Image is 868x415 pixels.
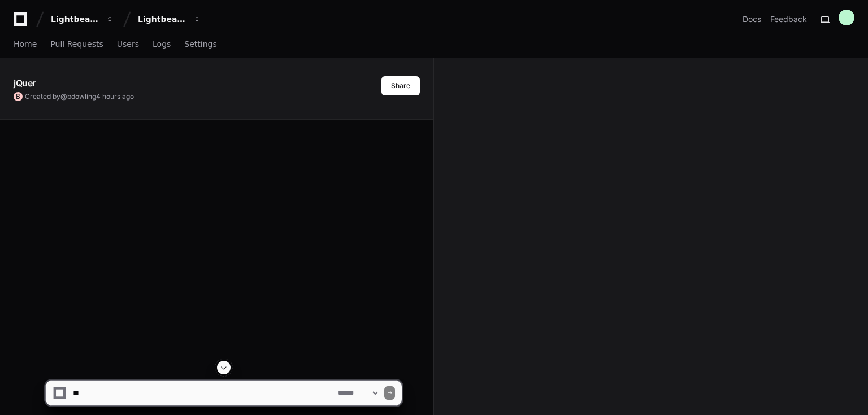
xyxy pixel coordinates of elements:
[117,32,139,58] a: Users
[153,32,171,58] a: Logs
[25,92,134,101] span: Created by
[46,9,119,29] button: Lightbeam Health
[117,41,139,47] span: Users
[770,14,807,25] button: Feedback
[96,92,134,101] span: 4 hours ago
[153,41,171,47] span: Logs
[381,76,420,95] button: Share
[743,14,761,25] a: Docs
[67,92,96,101] span: bdowling
[138,14,186,25] div: Lightbeam Health Solutions
[184,41,216,47] span: Settings
[184,32,216,58] a: Settings
[133,9,206,29] button: Lightbeam Health Solutions
[60,92,67,101] span: @
[50,32,103,58] a: Pull Requests
[51,14,99,25] div: Lightbeam Health
[16,92,20,101] h1: B
[14,41,37,47] span: Home
[14,32,37,58] a: Home
[50,41,103,47] span: Pull Requests
[14,77,36,89] app-text-character-animate: jQuer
